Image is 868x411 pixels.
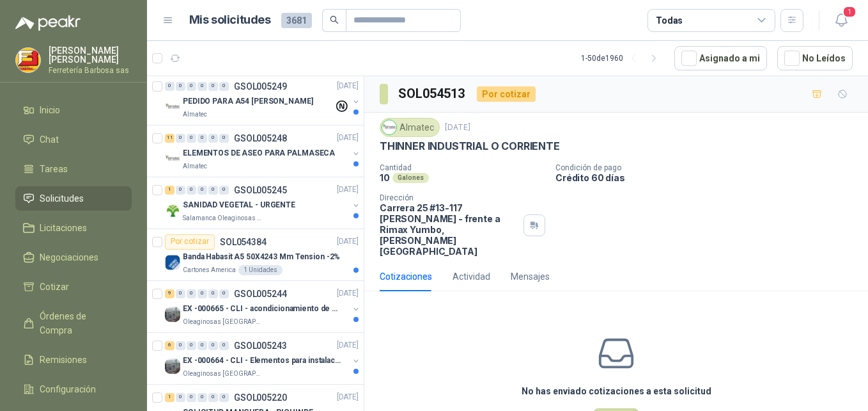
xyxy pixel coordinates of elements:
div: 0 [187,134,196,143]
p: Banda Habasit A5 50X4243 Mm Tension -2% [183,251,340,263]
img: Company Logo [165,359,180,374]
div: 0 [198,82,207,91]
img: Logo peakr [15,15,81,31]
a: Remisiones [15,348,132,372]
p: [DATE] [337,236,359,248]
div: 0 [187,289,196,298]
a: 9 0 0 0 0 0 GSOL005244[DATE] Company LogoEX -000665 - CLI - acondicionamiento de caja paraOleagin... [165,286,361,327]
p: GSOL005243 [234,341,287,350]
div: 0 [208,134,218,143]
h3: No has enviado cotizaciones a esta solicitud [522,384,711,398]
div: 0 [219,341,229,350]
div: Cotizaciones [380,270,432,284]
p: [DATE] [337,339,359,351]
div: 0 [187,82,196,91]
p: Condición de pago [555,163,863,172]
p: Ferretería Barbosa sas [49,67,132,74]
button: No Leídos [777,46,853,70]
p: 10 [380,172,390,183]
div: Todas [656,13,683,28]
div: Almatec [380,118,440,137]
p: SANIDAD VEGETAL - URGENTE [183,199,295,211]
div: 0 [176,341,185,350]
a: Negociaciones [15,245,132,270]
div: 0 [176,289,185,298]
div: 1 [165,186,174,195]
img: Company Logo [165,307,180,322]
span: Cotizar [40,280,69,294]
button: 1 [830,9,853,32]
p: Dirección [380,193,518,202]
div: 11 [165,134,174,143]
div: 1 - 50 de 1960 [581,48,664,68]
div: 0 [187,186,196,195]
p: Carrera 25 #13-117 [PERSON_NAME] - frente a Rimax Yumbo , [PERSON_NAME][GEOGRAPHIC_DATA] [380,202,518,257]
div: Galones [392,173,429,183]
div: Mensajes [511,270,550,284]
span: Órdenes de Compra [40,309,120,337]
div: 0 [198,289,207,298]
p: GSOL005220 [234,393,287,402]
div: 0 [187,341,196,350]
p: [DATE] [445,122,470,134]
span: Chat [40,133,59,147]
div: 0 [176,393,185,402]
div: 0 [219,134,229,143]
p: Crédito 60 días [555,172,863,183]
div: 0 [176,134,185,143]
p: Cartones America [183,265,236,275]
a: 1 0 0 0 0 0 GSOL005245[DATE] Company LogoSANIDAD VEGETAL - URGENTESalamanca Oleaginosas SAS [165,182,361,223]
div: 0 [219,393,229,402]
span: Negociaciones [40,250,98,264]
p: Oleaginosas [GEOGRAPHIC_DATA][PERSON_NAME] [183,317,263,327]
div: 0 [198,186,207,195]
div: 0 [198,393,207,402]
span: Solicitudes [40,191,84,205]
div: 9 [165,289,174,298]
div: 0 [208,341,218,350]
p: EX -000665 - CLI - acondicionamiento de caja para [183,303,342,315]
p: THINNER INDUSTRIAL O CORRIENTE [380,140,560,153]
p: GSOL005245 [234,186,287,195]
div: 0 [198,134,207,143]
p: [PERSON_NAME] [PERSON_NAME] [49,46,132,64]
p: GSOL005244 [234,289,287,298]
p: SOL054384 [220,238,267,246]
img: Company Logo [165,99,180,115]
span: Configuración [40,382,96,396]
div: 0 [176,186,185,195]
a: Inicio [15,98,132,122]
span: 1 [842,6,856,18]
img: Company Logo [165,255,180,270]
img: Company Logo [16,48,40,72]
a: 0 0 0 0 0 0 GSOL005249[DATE] Company LogoPEDIDO PARA A54 [PERSON_NAME]Almatec [165,79,361,120]
img: Company Logo [382,120,396,134]
p: [DATE] [337,80,359,92]
a: Por cotizarSOL054384[DATE] Company LogoBanda Habasit A5 50X4243 Mm Tension -2%Cartones America1 U... [147,229,364,281]
p: GSOL005248 [234,134,287,143]
div: 0 [208,393,218,402]
p: Almatec [183,109,207,120]
p: [DATE] [337,184,359,196]
div: 0 [219,82,229,91]
div: Actividad [453,270,490,284]
a: Configuración [15,377,132,401]
p: PEDIDO PARA A54 [PERSON_NAME] [183,95,313,108]
p: Cantidad [380,163,545,172]
div: 0 [176,82,185,91]
div: Por cotizar [477,86,536,102]
a: Licitaciones [15,216,132,240]
a: Solicitudes [15,186,132,211]
div: 1 [165,393,174,402]
a: 11 0 0 0 0 0 GSOL005248[DATE] Company LogoELEMENTOS DE ASEO PARA PALMASECAAlmatec [165,131,361,172]
a: 6 0 0 0 0 0 GSOL005243[DATE] Company LogoEX -000664 - CLI - Elementos para instalacion de cOleagi... [165,338,361,379]
a: Órdenes de Compra [15,304,132,342]
a: Cotizar [15,275,132,299]
p: EX -000664 - CLI - Elementos para instalacion de c [183,355,342,367]
div: 0 [208,289,218,298]
div: 0 [208,82,218,91]
p: [DATE] [337,391,359,403]
p: [DATE] [337,132,359,144]
div: Por cotizar [165,234,215,250]
p: GSOL005249 [234,82,287,91]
